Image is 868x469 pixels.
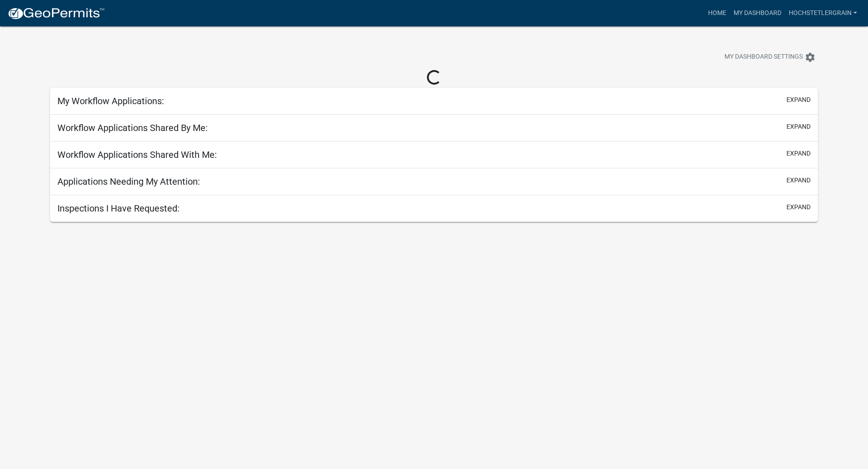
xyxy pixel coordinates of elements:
span: My Dashboard Settings [724,52,803,63]
i: settings [805,52,816,63]
h5: Workflow Applications Shared With Me: [57,149,217,160]
button: expand [786,122,811,131]
button: expand [786,176,811,185]
h5: My Workflow Applications: [57,96,164,106]
button: expand [786,149,811,158]
h5: Applications Needing My Attention: [57,176,200,187]
button: expand [786,95,811,105]
h5: Inspections I Have Requested: [57,203,180,214]
a: My Dashboard [730,5,785,22]
h5: Workflow Applications Shared By Me: [57,122,208,133]
button: expand [786,202,811,212]
a: Home [704,5,730,22]
button: My Dashboard Settingssettings [717,48,823,66]
a: hochstetlergrain [785,5,861,22]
